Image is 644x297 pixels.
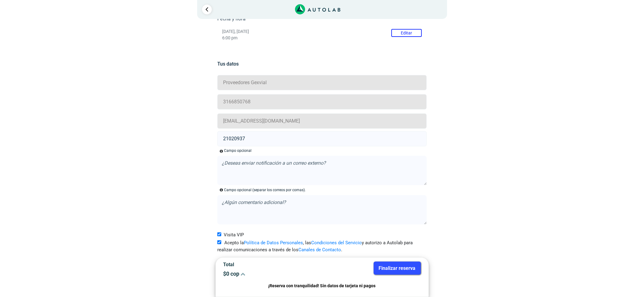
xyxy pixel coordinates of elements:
label: Acepto la , las y autorizo a Autolab para realizar comunicaciones a través de los . [217,239,427,253]
p: Campo opcional (separar los correos por comas). [224,187,306,193]
a: Canales de Contacto [298,247,341,252]
a: Ir al paso anterior [202,5,212,14]
a: Condiciones del Servicio [311,240,362,245]
a: Política de Datos Personales [244,240,303,245]
a: Link al sitio de autolab [295,6,340,12]
h5: Tus datos [217,61,427,67]
input: Acepto laPolítica de Datos Personales, lasCondiciones del Servicioy autorizo a Autolab para reali... [217,240,221,244]
div: Campo opcional [224,148,251,153]
input: Nombre y apellido [217,75,427,90]
p: Total [223,262,318,267]
button: Finalizar reserva [374,262,421,275]
p: ¡Reserva con tranquilidad! Sin datos de tarjeta ni pagos [223,282,421,289]
input: Celular [217,94,427,109]
input: Correo electrónico [217,113,427,129]
h5: Fecha y hora [217,16,427,22]
input: Radicado [217,131,427,146]
label: Visita VIP [217,231,244,238]
input: Visita VIP [217,232,221,236]
button: Editar [391,29,422,37]
p: $ 0 cop [223,270,318,277]
p: 6:00 pm [222,35,422,41]
p: [DATE], [DATE] [222,29,422,34]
